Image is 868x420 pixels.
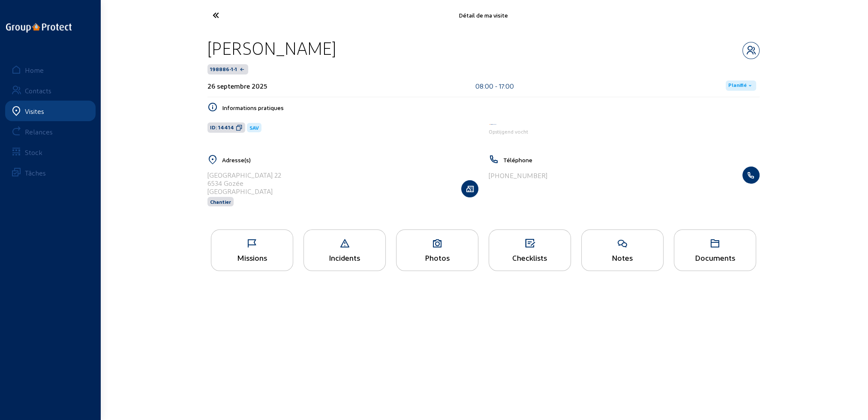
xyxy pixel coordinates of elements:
img: Aqua Protect [489,123,497,126]
div: [PHONE_NUMBER] [489,171,547,179]
div: Notes [582,253,663,262]
span: Opstijgend vocht [489,128,528,134]
div: 08:00 - 17:00 [475,82,514,90]
a: Visites [5,101,96,121]
div: Photos [396,253,478,262]
div: Missions [211,253,293,262]
div: Checklists [489,253,571,262]
div: Visites [25,107,44,115]
span: Chantier [210,199,231,205]
h5: Adresse(s) [222,156,478,164]
div: Détail de ma visite [295,12,672,19]
div: Home [25,66,44,74]
div: Stock [25,148,42,156]
h5: Téléphone [503,156,760,164]
div: [PERSON_NAME] [207,37,336,59]
div: Documents [674,253,756,262]
div: Tâches [25,169,46,177]
div: 26 septembre 2025 [207,82,267,90]
div: 6534 Gozée [207,179,281,187]
div: [GEOGRAPHIC_DATA] 22 [207,171,281,179]
div: Contacts [25,86,51,95]
span: Planifié [728,82,747,89]
a: Relances [5,121,96,142]
div: Incidents [304,253,385,262]
div: [GEOGRAPHIC_DATA] [207,187,281,195]
span: SAV [249,125,259,131]
span: 198886-1-1 [210,66,237,73]
img: logo-oneline.png [6,23,72,33]
a: Contacts [5,80,96,101]
a: Stock [5,142,96,162]
h5: Informations pratiques [222,104,760,111]
a: Tâches [5,162,96,183]
a: Home [5,60,96,80]
span: ID: 14414 [210,124,234,131]
div: Relances [25,128,53,136]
